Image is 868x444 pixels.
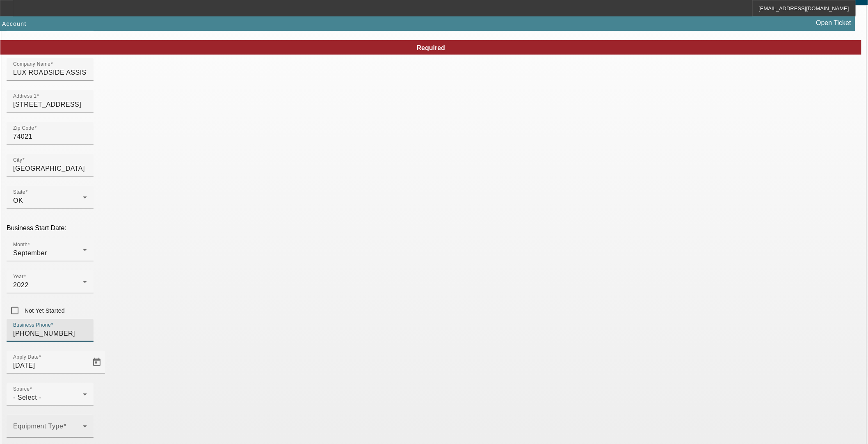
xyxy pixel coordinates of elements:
label: Not Yet Started [23,307,65,315]
span: - Select - [13,394,41,401]
mat-label: Address 1 [13,94,37,99]
span: OK [13,197,23,204]
p: Business Start Date: [7,224,861,232]
span: September [13,249,47,256]
mat-label: Month [13,242,27,247]
mat-label: Year [13,274,24,279]
span: Required [417,44,445,51]
span: Account [2,21,26,27]
span: 2022 [13,282,29,288]
mat-label: Source [13,387,30,392]
mat-label: Apply Date [13,355,39,360]
mat-label: Company Name [13,62,50,67]
mat-label: State [13,190,25,195]
mat-label: City [13,158,22,163]
mat-label: Equipment Type [13,423,63,430]
mat-label: Business Phone [13,323,51,328]
button: Open calendar [89,354,105,371]
mat-label: Zip Code [13,126,34,131]
a: Open Ticket [813,16,854,30]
